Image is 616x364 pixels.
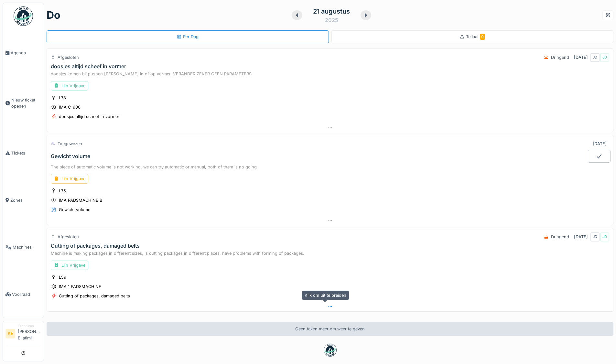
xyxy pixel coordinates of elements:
[47,9,60,21] h1: do
[480,34,485,40] span: 0
[11,50,41,56] span: Agenda
[10,197,41,203] span: Zones
[325,16,338,24] div: 2025
[59,274,66,280] div: L59
[59,95,66,101] div: L78
[51,174,88,183] div: Lijn Vrijgave
[3,271,44,318] a: Voorraad
[18,324,41,344] li: [PERSON_NAME] El atimi
[313,6,350,16] div: 21 augustus
[3,224,44,271] a: Machines
[5,329,15,338] li: KE
[551,54,569,60] div: Dringend
[600,232,609,241] div: JD
[3,76,44,130] a: Nieuw ticket openen
[51,243,140,249] div: Cutting of packages, damaged belts
[59,197,102,203] div: IMA PADSMACHINE B
[59,293,130,299] div: Cutting of packages, damaged belts
[58,54,79,60] div: Afgesloten
[600,53,609,62] div: JD
[59,284,101,290] div: IMA 1 PADSMACHINE
[324,344,337,357] img: badge-BVDL4wpA.svg
[59,104,81,110] div: IMA C-900
[11,150,41,156] span: Tickets
[590,53,600,62] div: JD
[551,234,569,240] div: Dringend
[51,153,90,159] div: Gewicht volume
[574,234,588,240] div: [DATE]
[51,63,126,70] div: doosjes altijd scheef in vormer
[5,324,41,345] a: KE Technicus[PERSON_NAME] El atimi
[51,71,609,77] div: doosjes komen bij pushen [PERSON_NAME] in of op vormer. VERANDER ZEKER GEEN PARAMETERS
[3,29,44,76] a: Agenda
[51,250,609,256] div: Machine is making packages in different sizes, is cutting packages in different places, have prob...
[177,34,199,40] div: Per Dag
[18,324,41,328] div: Technicus
[302,291,349,300] div: Klik om uit te breiden
[59,113,119,120] div: doosjes altijd scheef in vormer
[51,164,609,170] div: The piece of automatic volume is not working, we can try automatic or manual, both of them is no ...
[3,177,44,224] a: Zones
[593,141,607,147] div: [DATE]
[51,81,88,91] div: Lijn Vrijgave
[47,322,613,336] div: Geen taken meer om weer te geven
[59,207,90,213] div: Gewicht volume
[59,188,66,194] div: L75
[13,244,41,250] span: Machines
[12,291,41,297] span: Voorraad
[590,232,600,241] div: JD
[58,141,82,147] div: Toegewezen
[11,97,41,109] span: Nieuw ticket openen
[574,54,588,60] div: [DATE]
[14,6,33,26] img: Badge_color-CXgf-gQk.svg
[466,34,485,39] span: Te laat
[3,130,44,177] a: Tickets
[51,261,88,270] div: Lijn Vrijgave
[58,234,79,240] div: Afgesloten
